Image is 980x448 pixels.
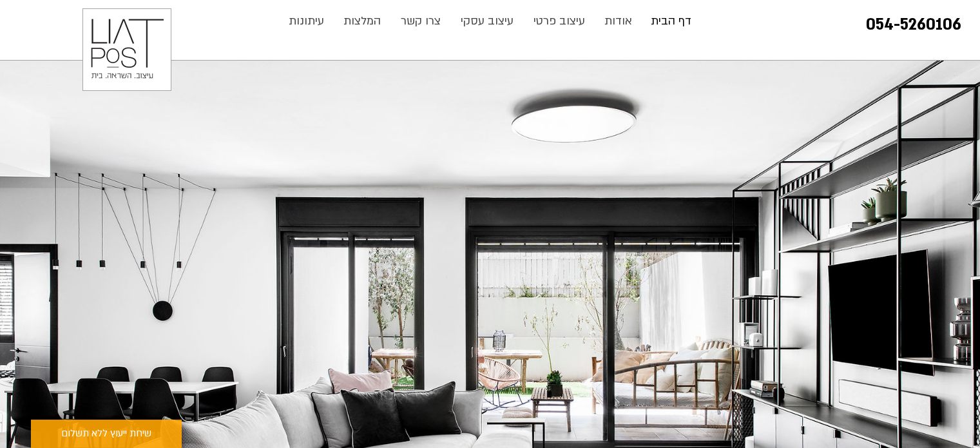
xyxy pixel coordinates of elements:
a: המלצות [334,8,391,34]
a: דף הבית [642,8,701,34]
p: המלצות [337,8,387,34]
span: שיחת ייעוץ ללא תשלום [61,426,151,442]
a: 054-5260106 [866,14,961,35]
p: צרו קשר [394,8,447,34]
a: שיחת ייעוץ ללא תשלום [31,420,182,448]
p: אודות [598,8,639,34]
nav: אתר [278,8,702,34]
p: דף הבית [644,8,698,34]
a: עיתונות [279,8,334,34]
p: עיתונות [282,8,331,34]
a: אודות [595,8,642,34]
a: עיצוב עסקי [451,8,524,34]
a: עיצוב פרטי [524,8,595,34]
p: עיצוב עסקי [454,8,520,34]
a: צרו קשר [391,8,451,34]
p: עיצוב פרטי [527,8,591,34]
